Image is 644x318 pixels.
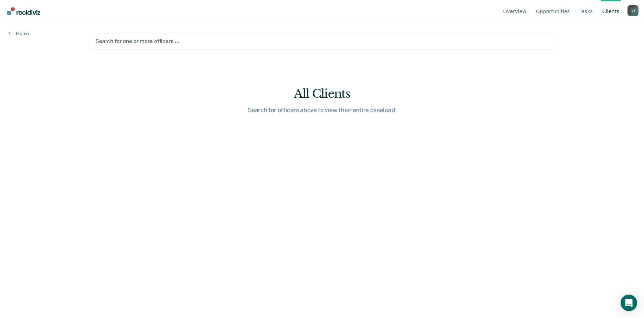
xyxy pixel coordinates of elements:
div: C T [627,5,638,16]
img: Recidiviz [7,7,40,15]
div: Open Intercom Messenger [621,295,637,311]
div: Search for officers above to view their entire caseload. [212,106,432,114]
button: Profile dropdown button [627,5,638,16]
div: All Clients [212,87,432,101]
a: Home [8,30,29,36]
